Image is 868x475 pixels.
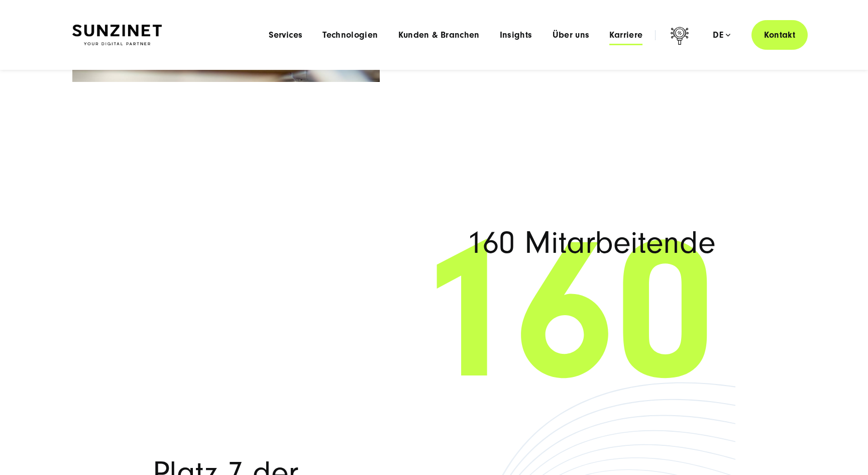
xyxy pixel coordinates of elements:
a: Technologien [322,30,378,40]
div: de [713,30,730,40]
a: Kunden & Branchen [398,30,480,40]
span: 160 Mitarbeitende [378,228,715,258]
a: Insights [500,30,532,40]
a: Kontakt [751,20,808,50]
img: SUNZINET Full Service Digital Agentur [72,25,162,46]
a: Über uns [553,30,590,40]
span: 160 [153,244,715,378]
a: Services [269,30,302,40]
a: Karriere [609,30,642,40]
